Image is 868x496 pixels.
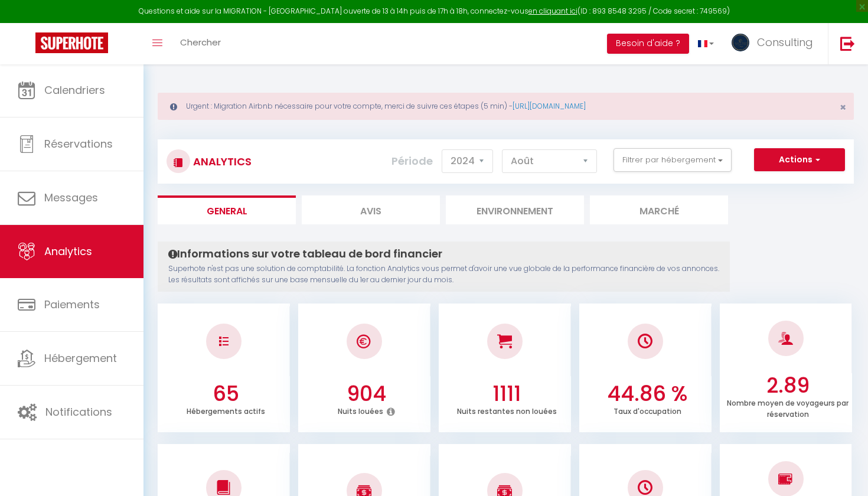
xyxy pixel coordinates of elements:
[158,195,296,224] li: General
[44,136,113,151] span: Réservations
[44,351,117,366] span: Hébergement
[840,36,855,51] img: logout
[457,404,557,416] p: Nuits restantes non louées
[446,195,584,224] li: Environnement
[614,148,732,172] button: Filtrer par hébergement
[35,32,108,53] img: Super Booking
[723,23,828,64] a: ... Consulting
[840,102,846,113] button: Close
[45,404,112,419] span: Notifications
[190,148,252,175] h3: Analytics
[171,23,230,64] a: Chercher
[219,337,229,346] img: NO IMAGE
[638,480,652,495] img: NO IMAGE
[607,34,689,54] button: Besoin d'aide ?
[726,373,849,398] h3: 2.89
[338,404,383,416] p: Nuits louées
[528,6,577,16] a: en cliquant ici
[168,263,719,286] p: Superhote n'est pas une solution de comptabilité. La fonction Analytics vous permet d'avoir une v...
[590,195,728,224] li: Marché
[757,35,813,50] span: Consulting
[586,381,709,406] h3: 44.86 %
[158,93,854,120] div: Urgent : Migration Airbnb nécessaire pour votre compte, merci de suivre ces étapes (5 min) -
[164,381,287,406] h3: 65
[391,148,433,174] label: Période
[180,36,221,48] span: Chercher
[614,404,681,416] p: Taux d'occupation
[44,190,98,205] span: Messages
[727,396,849,419] p: Nombre moyen de voyageurs par réservation
[778,472,793,486] img: NO IMAGE
[168,247,719,260] h4: Informations sur votre tableau de bord financier
[445,381,568,406] h3: 1111
[840,100,846,115] span: ×
[302,195,440,224] li: Avis
[187,404,265,416] p: Hébergements actifs
[732,34,749,51] img: ...
[754,148,845,172] button: Actions
[513,101,586,111] a: [URL][DOMAIN_NAME]
[305,381,428,406] h3: 904
[44,244,92,259] span: Analytics
[44,297,100,312] span: Paiements
[44,83,105,97] span: Calendriers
